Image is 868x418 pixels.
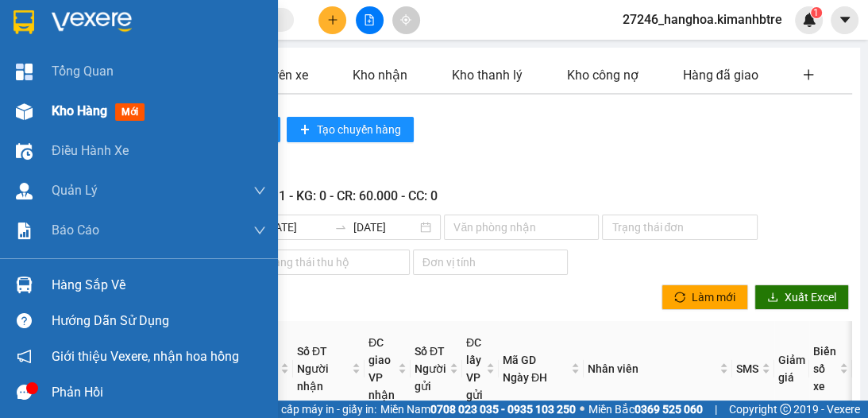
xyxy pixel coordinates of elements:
[588,360,716,377] span: Nhân viên
[780,404,791,415] span: copyright
[14,10,34,34] img: logo-vxr
[838,13,852,27] span: caret-down
[503,371,547,384] span: Ngày ĐH
[52,141,129,161] span: Điều hành xe
[778,351,805,386] div: Giảm giá
[52,220,99,240] span: Báo cáo
[610,10,795,29] span: 27246_hanghoa.kimanhbtre
[683,65,758,85] div: Hàng đã giao
[400,14,411,25] span: aim
[253,184,266,197] span: down
[52,346,239,366] span: Giới thiệu Vexere, nhận hoa hồng
[115,103,145,121] span: mới
[299,124,311,137] span: plus
[268,65,308,85] div: Trên xe
[17,313,32,328] span: question-circle
[392,6,420,34] button: aim
[264,219,327,236] input: Ngày bắt đầu
[430,403,576,416] strong: 0708 023 035 - 0935 103 250
[16,223,33,239] img: solution-icon
[802,68,815,81] span: plus
[813,343,836,395] div: Biển số xe
[52,309,266,333] div: Hướng dẫn sử dụng
[334,221,347,234] span: to
[52,61,114,81] span: Tổng Quan
[364,14,375,25] span: file-add
[802,13,816,27] img: icon-new-feature
[567,65,638,85] div: Kho công nợ
[16,103,33,120] img: warehouse-icon
[253,401,376,418] span: Cung cấp máy in - giấy in:
[52,180,98,200] span: Quản Lý
[253,224,266,237] span: down
[785,288,836,306] span: Xuất Excel
[674,292,685,304] span: sync
[16,183,33,199] img: warehouse-icon
[692,288,735,306] span: Làm mới
[715,401,717,418] span: |
[356,6,384,34] button: file-add
[754,284,849,310] button: downloadXuất Excel
[635,403,703,416] strong: 0369 525 060
[287,117,414,142] button: plusTạo chuyến hàng
[16,64,33,80] img: dashboard-icon
[327,14,338,25] span: plus
[353,219,417,236] input: Ngày kết thúc
[317,121,401,138] span: Tạo chuyến hàng
[17,385,32,400] span: message
[767,292,778,304] span: download
[811,7,822,18] sup: 1
[52,103,107,118] span: Kho hàng
[297,345,327,358] span: Số ĐT
[580,406,584,412] span: ⚪️
[415,345,445,358] span: Số ĐT
[415,362,446,393] span: Người gửi
[16,143,33,160] img: warehouse-icon
[297,362,329,393] span: Người nhận
[466,336,481,366] span: ĐC lấy
[16,277,33,293] img: warehouse-icon
[380,401,576,418] span: Miền Nam
[452,65,523,85] div: Kho thanh lý
[368,336,391,366] span: ĐC giao
[128,188,438,203] span: Tổng: Đơn: 1 - SL: 1 - Món: 1 - KG: 0 - CR: 60.000 - CC: 0
[52,273,266,297] div: Hàng sắp về
[466,371,483,401] span: VP gửi
[813,7,819,18] span: 1
[662,284,748,310] button: syncLàm mới
[831,6,858,34] button: caret-down
[334,221,347,234] span: swap-right
[368,371,395,401] span: VP nhận
[52,381,266,404] div: Phản hồi
[17,349,32,364] span: notification
[318,6,346,34] button: plus
[353,65,407,85] div: Kho nhận
[736,362,758,375] span: SMS
[503,354,536,366] span: Mã GD
[588,401,703,418] span: Miền Bắc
